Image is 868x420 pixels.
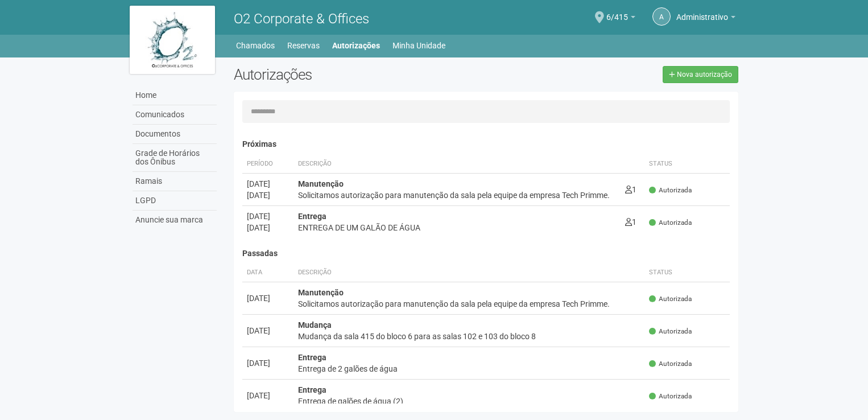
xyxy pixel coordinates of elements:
[625,185,636,194] span: 1
[625,217,636,227] span: 1
[298,331,640,342] div: Mudança da sala 415 do bloco 6 para as salas 102 e 103 do bloco 8
[392,38,445,53] a: Minha Unidade
[649,392,692,401] span: Autorizada
[247,190,289,201] div: [DATE]
[247,357,289,369] div: [DATE]
[652,7,671,26] a: A
[298,320,332,330] strong: Mudança
[242,249,730,258] h4: Passadas
[676,14,735,23] a: Administrativo
[294,263,644,282] th: Descrição
[133,125,217,144] a: Documentos
[298,288,344,297] strong: Manutenção
[287,38,320,53] a: Reservas
[644,155,730,174] th: Status
[649,327,692,336] span: Autorizada
[649,186,692,195] span: Autorizada
[298,222,616,233] div: ENTREGA DE UM GALÃO DE ÁGUA
[676,2,728,22] span: Administrativo
[242,263,294,282] th: Data
[298,396,640,407] div: Entrega de galões de água (2)
[649,218,692,228] span: Autorizada
[294,155,621,174] th: Descrição
[649,294,692,304] span: Autorizada
[247,293,289,304] div: [DATE]
[234,11,369,27] span: O2 Corporate & Offices
[649,359,692,369] span: Autorizada
[298,363,640,374] div: Entrega de 2 galões de água
[234,66,477,83] h2: Autorizações
[298,179,344,188] strong: Manutenção
[606,2,628,22] span: 6/415
[130,6,215,74] img: logo.jpg
[242,155,294,174] th: Período
[133,86,217,105] a: Home
[298,353,326,362] strong: Entrega
[247,390,289,401] div: [DATE]
[133,144,217,172] a: Grade de Horários dos Ônibus
[644,263,730,282] th: Status
[298,190,616,201] div: Solicitamos autorização para manutenção da sala pela equipe da empresa Tech Primme.
[133,191,217,211] a: LGPD
[606,14,635,23] a: 6/415
[247,211,289,222] div: [DATE]
[133,211,217,229] a: Anuncie sua marca
[236,38,275,53] a: Chamados
[298,385,326,394] strong: Entrega
[332,38,380,53] a: Autorizações
[242,140,730,149] h4: Próximas
[677,71,732,79] span: Nova autorização
[133,105,217,125] a: Comunicados
[247,325,289,336] div: [DATE]
[247,178,289,190] div: [DATE]
[133,172,217,191] a: Ramais
[663,66,738,83] a: Nova autorização
[247,222,289,233] div: [DATE]
[298,212,326,221] strong: Entrega
[298,298,640,310] div: Solicitamos autorização para manutenção da sala pela equipe da empresa Tech Primme.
